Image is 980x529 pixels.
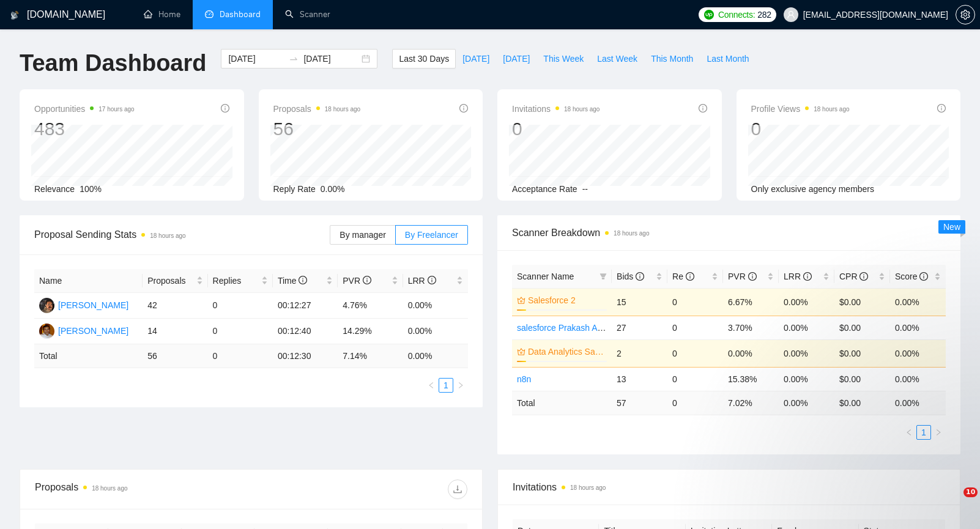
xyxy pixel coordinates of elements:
span: info-circle [699,104,707,113]
td: $0.00 [834,288,890,316]
span: Last Week [597,52,637,65]
span: info-circle [636,272,644,281]
li: Previous Page [424,378,439,393]
td: 0 [667,316,723,339]
td: $ 0.00 [834,391,890,415]
td: 56 [143,344,207,368]
span: Replies [213,274,259,287]
td: 0.00% [890,316,946,339]
div: Proposals [35,479,251,499]
span: Invitations [513,479,945,495]
span: Scanner Breakdown [512,225,946,240]
td: 7.14 % [338,344,403,368]
span: info-circle [299,276,307,284]
li: Next Page [453,378,468,393]
iframe: Intercom live chat [938,487,968,517]
td: 0.00% [890,339,946,367]
td: 0 [208,319,273,344]
span: 0.00% [321,184,345,194]
button: Last Week [590,49,644,68]
img: logo [10,6,19,25]
span: Proposals [147,274,193,287]
td: 13 [612,367,667,391]
td: 14.29% [338,319,403,344]
img: PK [39,298,54,313]
span: Re [672,272,694,281]
td: 0.00% [403,293,468,319]
span: Only exclusive agency members [751,184,875,194]
span: [DATE] [462,52,489,65]
span: info-circle [686,272,694,281]
a: salesforce Prakash Active [517,323,615,333]
a: Salesforce 2 [528,294,604,307]
span: [DATE] [503,52,530,65]
button: setting [956,5,975,24]
td: 0.00 % [403,344,468,368]
span: crown [517,296,525,305]
time: 18 hours ago [92,485,127,492]
td: 0 [667,367,723,391]
span: left [428,382,435,389]
time: 17 hours ago [98,106,134,113]
span: Last 30 Days [399,52,449,65]
time: 18 hours ago [614,230,649,237]
td: 0 [208,293,273,319]
button: Last 30 Days [392,49,456,68]
span: info-circle [859,272,868,281]
th: Proposals [143,269,207,293]
img: SC [39,324,54,339]
h1: Team Dashboard [20,49,206,78]
a: Data Analytics Sandip Active [528,345,604,358]
td: $0.00 [834,367,890,391]
td: 0.00% [890,288,946,316]
span: PVR [728,272,757,281]
span: Scanner Name [517,272,574,281]
span: info-circle [459,104,468,113]
span: Acceptance Rate [512,184,577,194]
span: 282 [757,8,771,21]
td: $0.00 [834,316,890,339]
span: Connects: [718,8,755,21]
a: searchScanner [285,9,330,20]
time: 18 hours ago [325,106,360,113]
td: 3.70% [723,316,779,339]
span: info-circle [919,272,928,281]
span: Reply Rate [273,184,316,194]
span: info-circle [428,276,436,284]
td: Total [512,391,612,415]
a: PK[PERSON_NAME] [39,300,128,309]
span: LRR [784,272,812,281]
a: 1 [439,379,453,392]
td: 57 [612,391,667,415]
img: upwork-logo.png [704,10,714,20]
span: Score [895,272,928,281]
td: 14 [143,319,207,344]
span: By manager [340,230,385,240]
td: 0.00% [779,339,834,367]
button: This Week [536,49,590,68]
input: Start date [228,52,284,65]
div: [PERSON_NAME] [58,298,128,312]
th: Name [34,269,143,293]
th: Replies [208,269,273,293]
time: 18 hours ago [814,106,849,113]
span: This Month [651,52,693,65]
span: dashboard [205,10,213,18]
td: 0.00 % [890,391,946,415]
td: 42 [143,293,207,319]
span: right [457,382,464,389]
span: 100% [80,184,102,194]
span: Bids [617,272,644,281]
span: LRR [408,276,436,286]
span: New [943,222,960,232]
a: setting [956,10,975,20]
span: Profile Views [751,102,850,116]
span: info-circle [748,272,757,281]
a: n8n [517,374,531,384]
button: download [448,479,467,499]
div: 0 [512,117,600,141]
span: user [787,10,795,19]
div: 483 [34,117,135,141]
td: 0 [667,391,723,415]
td: 2 [612,339,667,367]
